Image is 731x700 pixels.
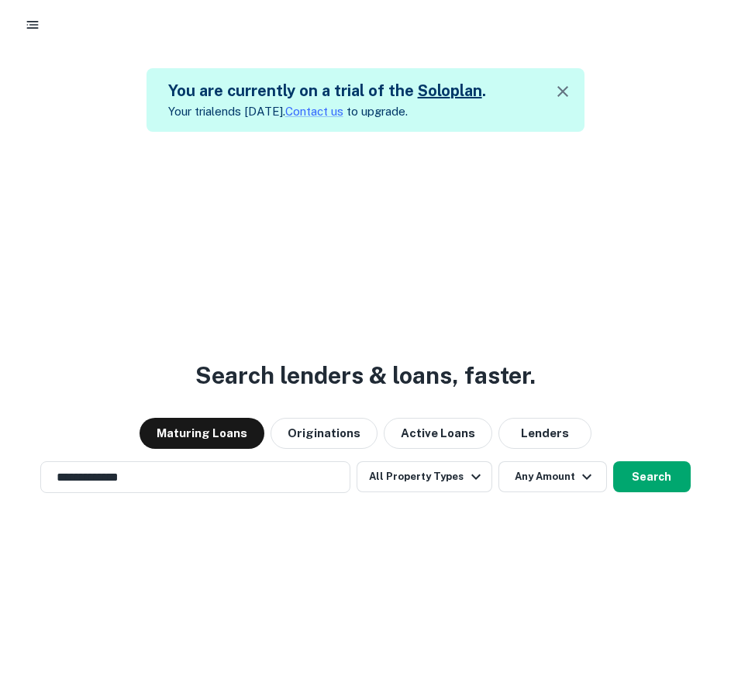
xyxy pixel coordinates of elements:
[498,461,607,492] button: Any Amount
[271,418,378,449] button: Originations
[168,79,486,102] h5: You are currently on a trial of the .
[384,418,492,449] button: Active Loans
[418,81,482,100] a: Soloplan
[195,358,536,393] h3: Search lenders & loans, faster.
[140,418,264,449] button: Maturing Loans
[613,461,691,492] button: Search
[285,105,343,118] a: Contact us
[498,418,591,449] button: Lenders
[168,102,486,121] p: Your trial ends [DATE]. to upgrade.
[653,576,731,650] iframe: Chat Widget
[357,461,491,492] button: All Property Types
